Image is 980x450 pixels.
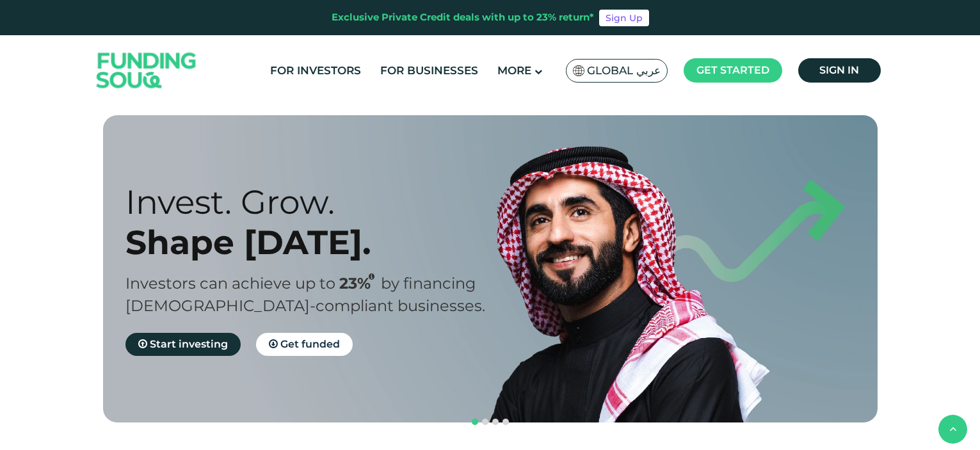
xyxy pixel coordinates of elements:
[470,417,480,427] button: navigation
[125,333,241,356] a: Start investing
[696,64,769,76] span: Get started
[501,417,511,427] button: navigation
[369,273,374,280] i: 23% IRR (expected) ~ 15% Net yield (expected)
[339,274,381,293] span: 23%
[599,10,649,26] a: Sign Up
[84,37,209,104] img: Logo
[497,64,531,77] span: More
[490,417,501,427] button: navigation
[819,64,859,76] span: Sign in
[125,222,513,262] div: Shape [DATE].
[587,63,661,78] span: Global عربي
[332,10,594,25] div: Exclusive Private Credit deals with up to 23% return*
[480,417,490,427] button: navigation
[573,65,584,76] img: SA Flag
[280,338,340,350] span: Get funded
[377,60,481,81] a: For Businesses
[125,274,335,293] span: Investors can achieve up to
[938,415,967,444] button: back
[267,60,364,81] a: For Investors
[256,333,353,356] a: Get funded
[150,338,228,350] span: Start investing
[125,182,513,222] div: Invest. Grow.
[798,58,881,83] a: Sign in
